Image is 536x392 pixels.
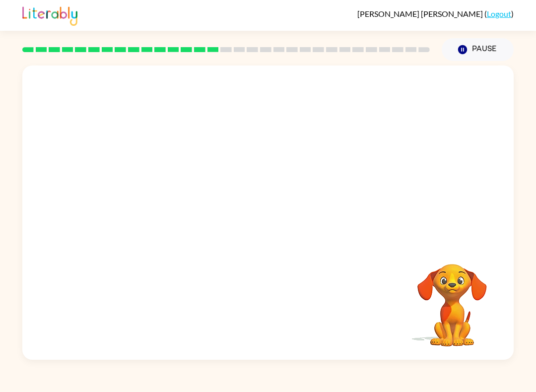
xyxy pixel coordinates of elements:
[442,38,514,61] button: Pause
[357,9,484,18] span: [PERSON_NAME] [PERSON_NAME]
[402,249,502,348] video: Your browser must support playing .mp4 files to use Literably. Please try using another browser.
[22,4,77,26] img: Literably
[357,9,514,18] div: ( )
[487,9,511,18] a: Logout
